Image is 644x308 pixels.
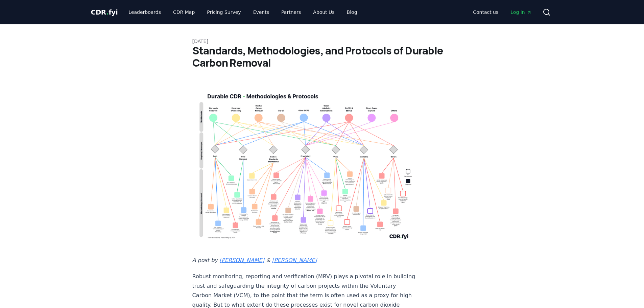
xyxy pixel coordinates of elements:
a: [PERSON_NAME] [272,257,317,263]
nav: Main [468,6,537,18]
h1: Standards, Methodologies, and Protocols of Durable Carbon Removal [192,45,452,69]
a: Events [248,6,275,18]
a: Pricing Survey [201,6,246,18]
a: About Us [308,6,340,18]
span: CDR fyi [91,8,118,16]
p: [DATE] [192,38,452,45]
a: CDR Map [168,6,200,18]
em: & [266,257,270,263]
a: Log in [505,6,537,18]
a: Partners [276,6,306,18]
a: Contact us [468,6,504,18]
a: Leaderboards [123,6,166,18]
em: A post by [192,257,218,263]
img: blog post image [192,85,416,245]
span: Log in [510,9,531,16]
nav: Main [123,6,362,18]
a: Blog [341,6,363,18]
a: CDR.fyi [91,7,118,17]
span: . [106,8,109,16]
a: [PERSON_NAME] [219,257,264,263]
